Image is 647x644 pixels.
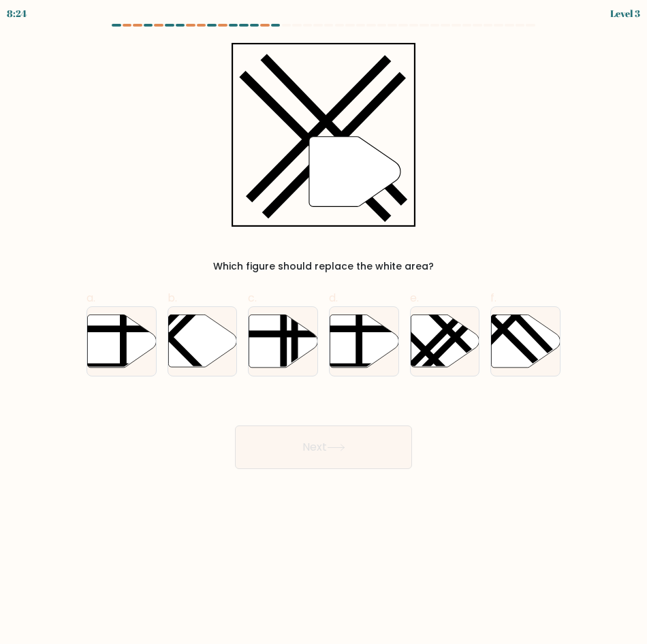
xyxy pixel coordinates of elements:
span: d. [329,290,338,306]
span: a. [86,290,95,306]
div: Level 3 [610,6,640,20]
g: " [309,137,400,207]
div: 8:24 [7,6,27,20]
button: Next [235,425,412,469]
span: b. [168,290,177,306]
div: Which figure should replace the white area? [95,259,552,274]
span: e. [410,290,419,306]
span: f. [490,290,496,306]
span: c. [248,290,257,306]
